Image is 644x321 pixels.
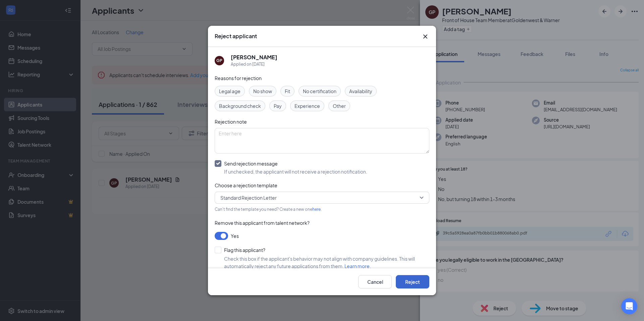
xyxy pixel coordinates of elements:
span: Reasons for rejection [215,75,262,81]
button: Close [421,33,429,41]
span: Remove this applicant from talent network? [215,220,310,226]
span: Other [333,102,346,110]
div: GP [216,58,222,63]
button: Reject [396,275,429,288]
a: Learn more. [344,263,371,269]
span: Yes [231,232,239,240]
a: here [312,207,321,212]
div: Applied on [DATE] [231,61,277,68]
span: No certification [303,87,336,95]
button: Cancel [358,275,392,288]
h5: [PERSON_NAME] [231,54,277,61]
span: Legal age [219,87,240,95]
span: No show [253,87,272,95]
svg: Cross [421,33,429,41]
span: Standard Rejection Letter [220,193,277,203]
span: Check this box if the applicant's behavior may not align with company guidelines. This will autom... [224,256,415,269]
span: Can't find the template you need? Create a new one . [215,207,322,212]
span: Rejection note [215,119,247,125]
span: Pay [274,102,282,110]
span: Background check [219,102,261,110]
span: Choose a rejection template [215,182,277,188]
h3: Reject applicant [215,33,257,40]
span: Fit [285,87,290,95]
span: Experience [294,102,320,110]
span: Availability [349,87,372,95]
div: Open Intercom Messenger [621,298,637,314]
